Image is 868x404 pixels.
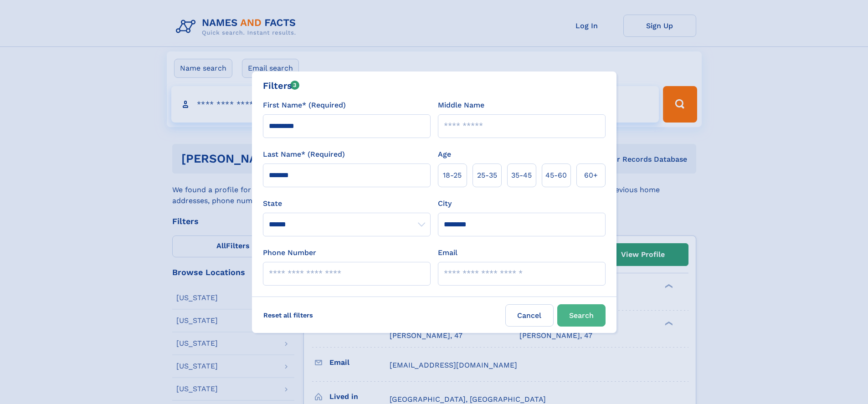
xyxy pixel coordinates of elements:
[263,198,431,209] label: State
[557,304,606,327] button: Search
[257,304,319,326] label: Reset all filters
[443,170,462,181] span: 18‑25
[438,247,457,258] label: Email
[511,170,532,181] span: 35‑45
[263,247,316,258] label: Phone Number
[545,170,567,181] span: 45‑60
[263,149,345,160] label: Last Name* (Required)
[438,198,452,209] label: City
[263,79,300,92] div: Filters
[438,149,451,160] label: Age
[505,304,554,327] label: Cancel
[438,100,484,111] label: Middle Name
[584,170,598,181] span: 60+
[263,100,346,111] label: First Name* (Required)
[477,170,497,181] span: 25‑35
